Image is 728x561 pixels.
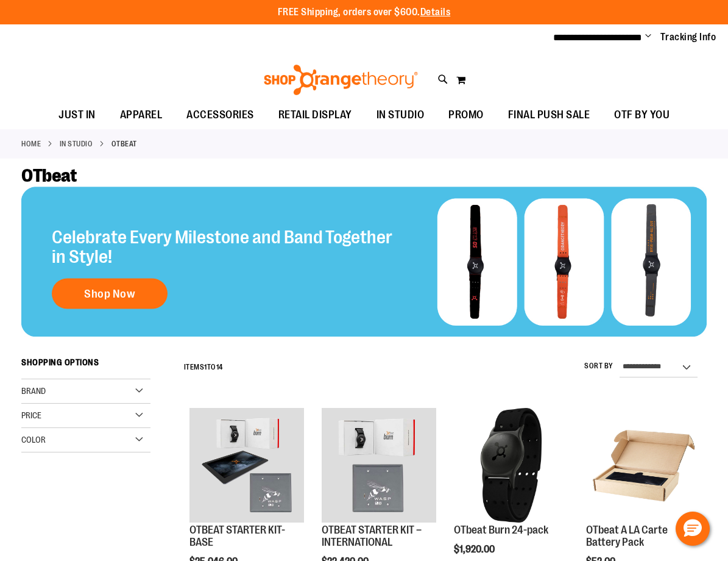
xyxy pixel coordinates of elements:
[508,101,590,129] span: FINAL PUSH SALE
[21,352,150,379] strong: Shopping Options
[60,138,93,149] a: IN STUDIO
[602,101,682,129] a: OTF BY YOU
[448,101,484,129] span: PROMO
[420,7,451,18] a: Details
[111,138,137,149] strong: OTbeat
[21,410,41,420] span: Price
[586,408,701,524] a: Product image for OTbeat A LA Carte Battery Pack
[322,524,422,548] a: OTBEAT STARTER KIT – INTERNATIONAL
[645,31,651,43] button: Account menu
[266,101,364,129] a: RETAIL DISPLAY
[322,408,436,524] a: OTBEAT STARTER KIT – INTERNATIONAL
[676,512,710,546] button: Hello, have a question? Let’s chat.
[58,101,96,129] span: JUST IN
[21,386,46,396] span: Brand
[204,363,207,371] span: 1
[586,408,701,523] img: Product image for OTbeat A LA Carte Battery Pack
[184,358,223,377] h2: Items to
[262,65,420,95] img: Shop Orangetheory
[454,544,497,555] span: $1,920.00
[454,524,548,536] a: OTbeat Burn 24-pack
[278,101,352,129] span: RETAIL DISPLAY
[189,524,285,548] a: OTBEAT STARTER KIT- BASE
[186,101,254,129] span: ACCESSORIES
[21,138,41,149] a: Home
[614,101,670,129] span: OTF BY YOU
[660,30,716,44] a: Tracking Info
[216,363,223,371] span: 14
[108,101,175,129] a: APPAREL
[364,101,437,129] a: IN STUDIO
[21,435,46,445] span: Color
[21,165,76,186] span: OTbeat
[584,361,613,371] label: Sort By
[52,227,395,266] h2: Celebrate Every Milestone and Band Together in Style!
[586,524,668,548] a: OTbeat A LA Carte Battery Pack
[189,408,304,524] a: OTBEAT STARTER KIT- BASE
[454,408,568,524] a: OTbeat Burn 24-pack
[454,408,568,523] img: OTbeat Burn 24-pack
[52,278,168,309] a: Shop Now
[84,287,135,300] span: Shop Now
[189,408,304,523] img: OTBEAT STARTER KIT- BASE
[436,101,496,129] a: PROMO
[496,101,603,129] a: FINAL PUSH SALE
[46,101,108,129] a: JUST IN
[322,408,436,523] img: OTBEAT STARTER KIT – INTERNATIONAL
[376,101,425,129] span: IN STUDIO
[278,5,451,20] p: FREE Shipping, orders over $600.
[120,101,163,129] span: APPAREL
[174,101,266,129] a: ACCESSORIES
